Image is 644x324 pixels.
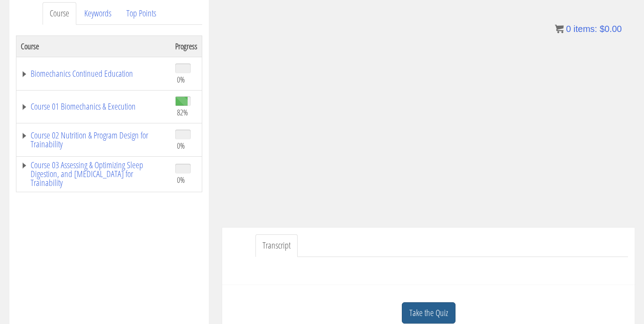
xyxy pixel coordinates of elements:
a: Course 02 Nutrition & Program Design for Trainability [21,131,166,149]
span: $ [600,24,605,34]
bdi: 0.00 [600,24,622,34]
a: Transcript [255,234,298,257]
span: items: [573,24,597,34]
a: Course 03 Assessing & Optimizing Sleep Digestion, and [MEDICAL_DATA] for Trainability [21,161,166,187]
a: Top Points [119,2,163,25]
a: 0 items: $0.00 [555,24,622,34]
th: Course [16,36,171,57]
span: 82% [177,107,188,117]
a: Keywords [77,2,118,25]
span: 0 [566,24,571,34]
th: Progress [171,36,202,57]
a: Biomechanics Continued Education [21,69,166,78]
span: 0% [177,175,185,185]
span: 0% [177,75,185,84]
a: Course 01 Biomechanics & Execution [21,102,166,111]
a: Course [43,2,76,25]
a: Take the Quiz [402,302,456,324]
img: icon11.png [555,24,564,33]
span: 0% [177,141,185,150]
